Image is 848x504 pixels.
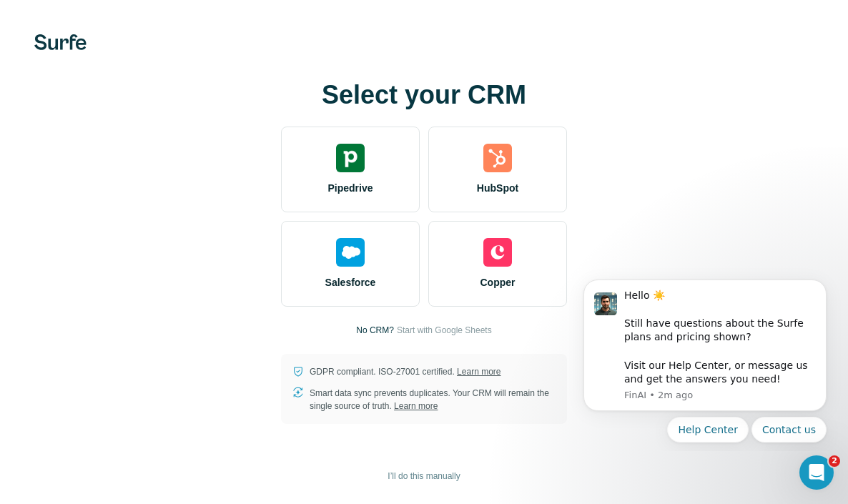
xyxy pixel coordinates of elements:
[325,275,376,290] span: Salesforce
[799,455,834,490] iframe: Intercom live chat
[336,144,365,172] img: pipedrive's logo
[483,144,512,172] img: hubspot's logo
[378,465,470,487] button: I’ll do this manually
[397,324,492,337] button: Start with Google Sheets
[829,455,840,467] span: 2
[480,275,516,290] span: Copper
[477,181,518,195] span: HubSpot
[483,238,512,267] img: copper's logo
[562,267,848,451] iframe: Intercom notifications message
[310,387,556,412] p: Smart data sync prevents duplicates. Your CRM will remain the single source of truth.
[388,470,460,483] span: I’ll do this manually
[327,181,373,195] span: Pipedrive
[457,367,501,377] a: Learn more
[34,34,87,50] img: Surfe's logo
[356,324,394,337] p: No CRM?
[310,365,501,378] p: GDPR compliant. ISO-27001 certified.
[281,81,567,109] h1: Select your CRM
[394,401,438,411] a: Learn more
[336,238,365,267] img: salesforce's logo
